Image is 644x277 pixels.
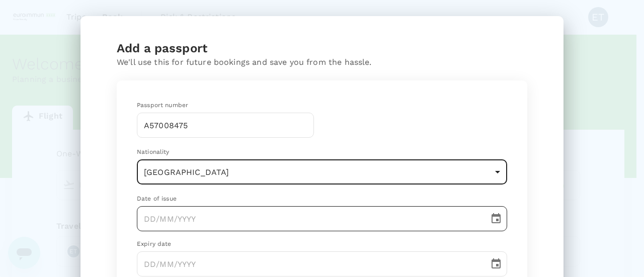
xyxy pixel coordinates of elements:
[137,251,482,276] input: DD/MM/YYYY
[137,101,314,111] div: Passport number
[137,206,482,231] input: DD/MM/YYYY
[137,239,507,249] div: Expiry date
[117,40,527,56] div: Add a passport
[137,147,507,157] div: Nationality
[486,209,506,229] button: Choose date
[137,159,507,184] div: [GEOGRAPHIC_DATA]
[117,56,527,68] p: We'll use this for future bookings and save you from the hassle.
[486,254,506,274] button: Choose date
[137,194,507,204] div: Date of issue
